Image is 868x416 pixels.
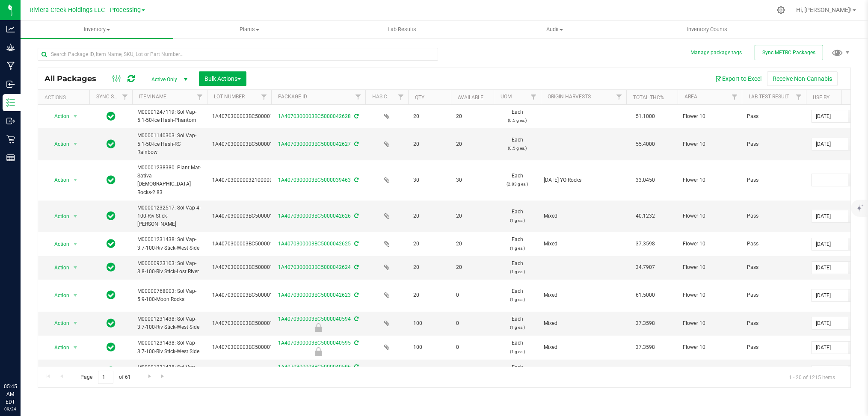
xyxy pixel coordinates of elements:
span: M00001231438: Sol Vap-3.7-100-Riv Stick-West Side [137,339,202,355]
span: Sync from Compliance System [353,364,358,370]
span: Sync from Compliance System [353,264,358,270]
span: M00001231438: Sol Vap-3.7-100-Riv Stick-West Side [137,236,202,252]
span: Flower 10 [683,291,737,299]
span: Pass [747,112,801,121]
a: Filter [728,90,742,104]
span: select [848,210,860,222]
span: Inventory Counts [675,26,739,33]
span: Action [47,317,70,329]
a: Inventory [21,21,173,38]
p: (1 g ea.) [499,295,536,304]
a: Filter [612,90,626,104]
span: In Sync [107,365,116,377]
div: Final Check Lock [270,347,367,356]
a: Area [684,94,697,100]
a: Go to the next page [143,371,156,382]
span: Sync from Compliance System [353,241,358,247]
span: 55.4000 [631,138,659,150]
span: 20 [456,212,489,220]
div: Value 1: Mixed [544,212,624,220]
span: 1A4070300003BC5000015984 [212,112,285,121]
span: Pass [747,140,801,148]
span: Action [47,366,70,378]
a: 1A4070300003BC5000040595 [278,340,351,346]
a: Lab Test Result [749,94,789,100]
span: Each [499,315,536,331]
a: 1A4070300003BC5000042625 [278,241,351,247]
span: Flower 10 [683,140,737,148]
a: 1A4070300003BC5000042623 [278,292,351,298]
span: Action [47,210,70,222]
span: select [848,138,860,150]
span: In Sync [107,341,116,353]
span: Audit [479,26,631,33]
span: 61.5000 [631,289,659,301]
div: Value 1: Mixed [544,291,624,299]
span: select [848,110,860,122]
span: select [70,289,81,301]
a: Lab Results [326,21,478,38]
span: 40.1232 [631,210,659,222]
span: In Sync [107,210,116,222]
span: 0 [456,291,489,299]
button: Sync METRC Packages [755,45,823,60]
span: Page of 61 [73,371,138,384]
a: Go to the last page [157,371,169,382]
a: Filter [792,90,806,104]
inline-svg: Grow [6,43,15,52]
span: Lab Results [376,26,428,33]
input: Search Package ID, Item Name, SKU, Lot or Part Number... [38,48,438,61]
span: select [70,110,81,122]
a: 1A4070300003BC5000040596 [278,364,351,370]
span: Each [499,260,536,276]
inline-svg: Reports [6,153,15,162]
inline-svg: Manufacturing [6,62,15,70]
span: 20 [413,240,446,248]
button: Export to Excel [710,71,767,86]
span: 100 [413,343,446,351]
div: Value 1: Mixed [544,343,624,351]
a: Filter [193,90,207,104]
span: select [70,210,81,222]
span: select [848,366,860,378]
span: Pass [747,291,801,299]
a: Use By [813,94,829,100]
a: Available [458,94,483,100]
a: Filter [527,90,541,104]
p: (1 g ea.) [499,216,536,224]
span: Each [499,236,536,252]
span: In Sync [107,261,116,273]
span: select [70,262,81,274]
span: Riviera Creek Holdings LLC - Processing [30,6,141,14]
span: Action [47,110,70,122]
span: M00001238380: Plant Mat-Sativa-[DEMOGRAPHIC_DATA] Rocks-2.83 [137,164,202,197]
span: In Sync [107,289,116,301]
a: Inventory Counts [631,21,783,38]
span: 33.0450 [631,174,659,186]
span: Each [499,339,536,355]
span: select [70,174,81,186]
span: Flower 10 [683,240,737,248]
span: Each [499,172,536,188]
span: Flower 10 [683,319,737,327]
span: Each [499,363,536,380]
span: 1A4070300003BC5000015983 [212,140,285,148]
inline-svg: Inbound [6,80,15,89]
span: Action [47,262,70,274]
span: 1A4070300003BC5000015965 [212,291,285,299]
a: Origin Harvests [548,94,591,100]
span: 20 [456,240,489,248]
span: Sync from Compliance System [353,340,358,346]
span: 20 [413,140,446,148]
span: M00001247119: Sol Vap-5.1-50-Ice Hash-Phantom [137,108,202,124]
button: Bulk Actions [199,71,246,86]
p: (0.5 g ea.) [499,144,536,152]
span: select [848,262,860,274]
span: In Sync [107,138,116,150]
span: Each [499,108,536,124]
span: Action [47,342,70,354]
span: 1 - 20 of 1215 items [782,371,842,384]
span: 20 [456,263,489,271]
span: 34.7907 [631,261,659,274]
button: Manage package tags [690,49,742,56]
